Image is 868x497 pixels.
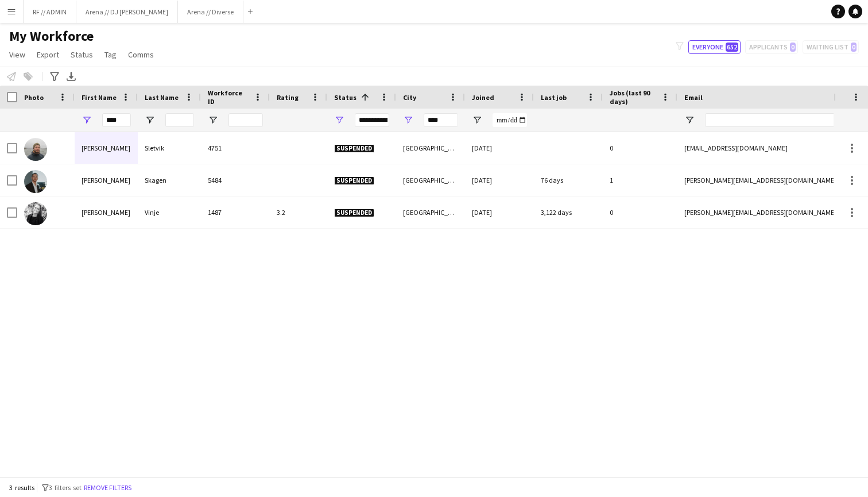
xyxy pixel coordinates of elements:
[64,70,78,83] app-action-btn: Export XLSX
[403,115,413,125] button: Open Filter Menu
[9,28,94,45] span: My Workforce
[75,132,138,164] div: [PERSON_NAME]
[32,47,64,62] a: Export
[396,132,465,164] div: [GEOGRAPHIC_DATA]
[24,93,44,102] span: Photo
[100,47,121,62] a: Tag
[178,1,243,23] button: Arena // Diverse
[465,132,534,164] div: [DATE]
[37,49,59,60] span: Export
[75,164,138,196] div: [PERSON_NAME]
[82,115,92,125] button: Open Filter Menu
[208,115,218,125] button: Open Filter Menu
[684,93,703,102] span: Email
[396,197,465,228] div: [GEOGRAPHIC_DATA]
[541,93,567,102] span: Last job
[334,144,374,153] span: Suspended
[145,93,179,102] span: Last Name
[24,1,76,23] button: RF // ADMIN
[165,113,194,127] input: Last Name Filter Input
[128,49,154,60] span: Comms
[208,88,249,106] span: Workforce ID
[603,164,677,196] div: 1
[334,209,374,217] span: Suspended
[24,170,47,193] img: Arne-Kristian Skagen
[138,132,201,164] div: Sletvik
[201,164,270,196] div: 5484
[201,132,270,164] div: 4751
[493,113,527,127] input: Joined Filter Input
[534,164,603,196] div: 76 days
[610,88,657,106] span: Jobs (last 90 days)
[9,49,25,60] span: View
[123,47,158,62] a: Comms
[201,197,270,228] div: 1487
[102,113,131,127] input: First Name Filter Input
[403,93,416,102] span: City
[66,47,98,62] a: Status
[82,93,117,102] span: First Name
[228,113,263,127] input: Workforce ID Filter Input
[138,197,201,228] div: Vinje
[465,197,534,228] div: [DATE]
[76,1,178,23] button: Arena // DJ [PERSON_NAME]
[138,164,201,196] div: Skagen
[145,115,155,125] button: Open Filter Menu
[82,481,134,494] button: Remove filters
[726,43,738,52] span: 652
[334,176,374,185] span: Suspended
[334,115,344,125] button: Open Filter Menu
[75,197,138,228] div: [PERSON_NAME]
[104,49,117,60] span: Tag
[24,138,47,161] img: Arne Marius Sletvik
[5,47,30,62] a: View
[465,164,534,196] div: [DATE]
[277,93,299,102] span: Rating
[49,483,82,492] span: 3 filters set
[534,197,603,228] div: 3,122 days
[684,115,695,125] button: Open Filter Menu
[48,70,61,83] app-action-btn: Advanced filters
[603,197,677,228] div: 0
[424,113,458,127] input: City Filter Input
[24,202,47,225] img: Natalie Iren Arnesen Vinje
[334,93,356,102] span: Status
[472,115,482,125] button: Open Filter Menu
[396,164,465,196] div: [GEOGRAPHIC_DATA]
[270,197,327,228] div: 3.2
[688,40,741,54] button: Everyone652
[71,49,93,60] span: Status
[603,132,677,164] div: 0
[472,93,494,102] span: Joined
